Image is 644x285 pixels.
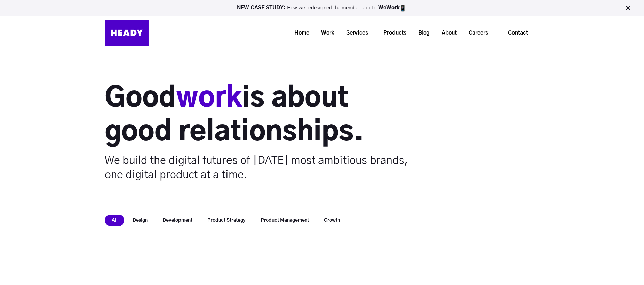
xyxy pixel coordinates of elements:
[410,27,433,39] a: Blog
[237,5,287,10] strong: NEW CASE STUDY:
[105,153,409,182] p: We build the digital futures of [DATE] most ambitious brands, one digital product at a time.
[497,25,539,41] a: Contact
[433,27,460,39] a: About
[286,27,313,39] a: Home
[126,215,154,226] button: Design
[338,27,372,39] a: Services
[254,215,316,226] button: Product Management
[378,5,400,10] a: WeWork
[156,215,199,226] button: Development
[156,25,539,41] div: Navigation Menu
[317,215,347,226] button: Growth
[200,215,253,226] button: Product Strategy
[313,27,338,39] a: Work
[375,27,410,39] a: Products
[460,27,492,39] a: Careers
[625,5,631,12] img: Close Bar
[176,85,242,112] span: work
[105,215,124,226] button: All
[105,20,149,46] img: Heady_Logo_Web-01 (1)
[3,5,641,12] p: How we redesigned the member app for
[400,5,406,12] img: app emoji
[105,82,409,149] h1: Good is about good relationships.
